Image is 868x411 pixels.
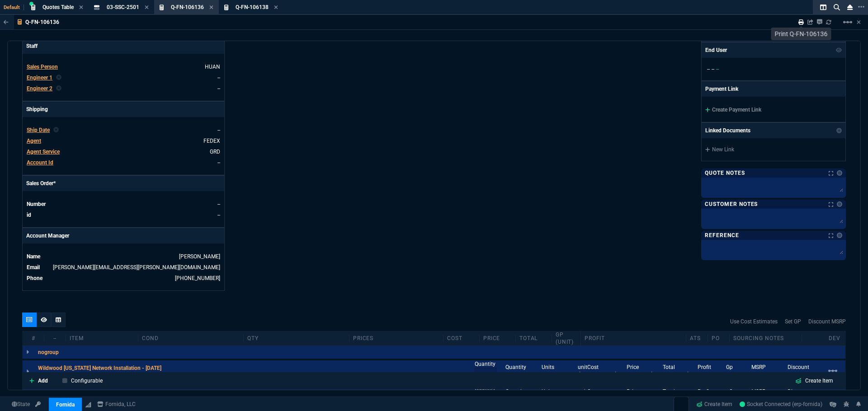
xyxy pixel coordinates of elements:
nx-icon: Close Tab [145,4,149,11]
p: nogroup [38,349,59,356]
p: Linked Documents [705,126,750,135]
nx-icon: Back to Table [4,19,9,25]
a: [PERSON_NAME] [179,253,220,260]
p: Quantity [475,360,496,368]
tr: undefined [26,158,221,167]
span: Ship Date [27,127,50,133]
div: Item [66,335,138,342]
div: GP (unit) [552,331,581,346]
p: End User [705,46,727,54]
mat-icon: Example home icon [827,365,838,376]
span: Quotes Table [42,4,74,10]
tr: undefined [26,84,221,93]
span: Engineer 2 [27,85,52,92]
a: API TOKEN [33,400,43,408]
a: -- [217,212,220,218]
div: qty [244,335,349,342]
tr: undefined [26,274,221,283]
nx-icon: Close Tab [274,4,278,11]
div: dev [824,335,845,342]
div: # [23,335,44,342]
mat-icon: Example home icon [842,17,853,28]
a: -- [217,201,220,207]
nx-icon: Show/Hide End User to Customer [836,46,842,54]
tr: undefined [26,136,221,145]
tr: undefined [26,126,221,135]
div: PO [708,335,730,342]
span: Default [4,5,24,10]
p: Q-FN-106136 [25,19,59,26]
span: Sales Person [27,64,58,70]
tr: undefined [26,62,221,71]
span: Name [27,253,40,260]
p: Wildwood [US_STATE] Network Installation - [DATE] [38,364,161,372]
a: XqZxeVPEIJJkvUUWAABS [740,400,822,408]
a: -- [217,75,220,81]
span: Q-FN-106138 [236,4,269,10]
nx-icon: Close Tab [209,4,213,11]
a: GRD [210,149,220,155]
nx-icon: Split Panels [816,2,830,13]
p: Payment Link [705,85,738,93]
tr: undefined [26,73,221,82]
a: New Link [705,145,842,154]
span: -- [707,66,710,72]
div: Total [516,335,552,342]
p: Quote Notes [705,169,745,177]
span: Email [27,264,40,271]
a: Create Payment Link [705,107,761,113]
tr: undefined [26,210,221,220]
a: Use Cost Estimates [730,318,778,326]
a: msbcCompanyName [94,400,138,408]
nx-icon: Close Workbench [844,2,856,13]
span: Q-FN-106136 [171,4,204,10]
tr: undefined [26,200,221,209]
span: Account Id [27,159,53,166]
nx-icon: Clear selected rep [56,74,61,82]
span: Agent Service [27,149,60,155]
span: -- [712,66,714,72]
nx-icon: Close Tab [79,4,83,11]
a: Create Item [693,397,736,411]
p: Add [38,377,48,385]
span: -- [716,66,719,72]
div: Sourcing Notes [730,335,802,342]
div: ATS [686,335,708,342]
p: Customer Notes [705,201,758,208]
p: Account Manager [23,228,224,243]
div: price [480,335,516,342]
nx-icon: Clear selected rep [53,126,59,134]
span: id [27,212,31,218]
span: Socket Connected (erp-fornida) [740,401,822,407]
a: HUAN [205,64,220,70]
p: Configurable [71,377,103,385]
div: cost [443,335,480,342]
nx-icon: Clear selected rep [56,84,61,93]
a: [PERSON_NAME][EMAIL_ADDRESS][PERSON_NAME][DOMAIN_NAME] [53,264,220,271]
p: Staff [23,38,224,54]
div: cond [138,335,244,342]
span: Number [27,201,46,207]
a: Discount MSRP [808,318,846,326]
tr: undefined [26,263,221,272]
span: Engineer 1 [27,75,52,81]
span: -- [217,127,220,133]
a: Create Item [788,375,840,387]
span: 03-SSC-2501 [107,4,139,10]
a: -- [217,159,220,166]
p: Shipping [23,102,224,117]
a: 7142712719 [175,275,220,281]
p: Sales Order* [23,176,224,191]
div: Profit [581,335,686,342]
a: FEDEX [203,138,220,144]
p: -- [38,372,167,379]
a: -- [217,85,220,92]
div: prices [349,335,443,342]
span: Agent [27,138,41,144]
tr: undefined [26,147,221,156]
div: -- [44,335,66,342]
a: Hide Workbench [857,19,861,26]
nx-icon: Open New Tab [858,3,864,11]
tr: undefined [26,252,221,261]
a: Global State [9,400,33,408]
